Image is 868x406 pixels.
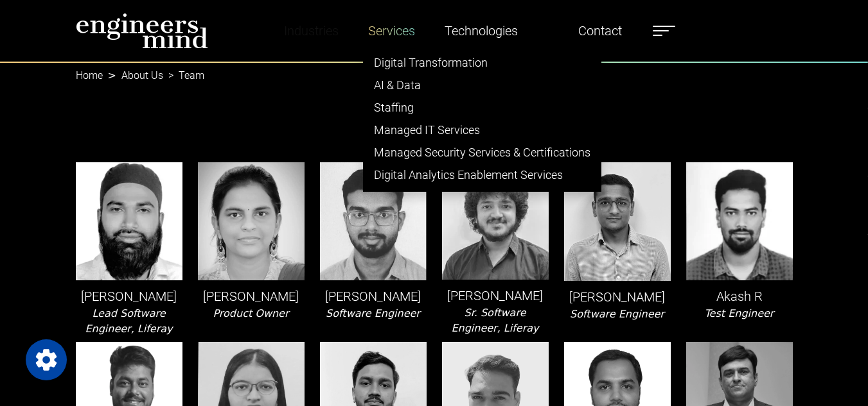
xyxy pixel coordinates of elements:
p: [PERSON_NAME] [564,287,671,307]
nav: breadcrumb [76,62,793,77]
p: [PERSON_NAME] [320,287,427,306]
a: Home [76,69,103,81]
img: logo [76,13,208,49]
a: About Us [121,69,163,81]
i: Sr. Software Engineer, Liferay [451,307,538,334]
img: leader-img [442,162,549,280]
a: Technologies [439,16,523,46]
i: Lead Software Engineer, Liferay [85,307,172,335]
i: Product Owner [213,307,288,319]
p: [PERSON_NAME] [76,287,182,306]
a: Industries [279,16,344,46]
i: Software Engineer [326,307,420,319]
img: leader-img [198,162,305,280]
a: AI & Data [364,74,601,96]
h1: Team [76,102,793,143]
ul: Industries [363,46,601,192]
p: [PERSON_NAME] [442,286,549,305]
img: leader-img [564,162,671,281]
a: Digital Transformation [364,51,601,74]
img: leader-img [76,162,182,280]
img: leader-img [686,162,793,280]
img: leader-img [320,162,427,280]
li: Team [163,68,204,83]
i: Software Engineer [570,308,664,320]
a: Managed Security Services & Certifications [364,141,601,164]
a: Services [363,16,420,46]
i: Test Engineer [705,307,774,319]
a: Contact [573,16,627,46]
p: Akash R [686,287,793,306]
p: [PERSON_NAME] [198,287,305,306]
a: Managed IT Services [364,119,601,141]
a: Digital Analytics Enablement Services [364,164,601,186]
a: Staffing [364,96,601,119]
